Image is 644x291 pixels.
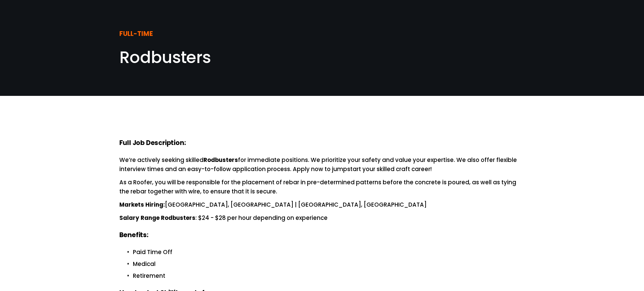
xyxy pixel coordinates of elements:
[119,201,165,209] strong: Markets Hiring:
[119,46,211,69] span: Rodbusters
[119,200,525,209] p: [GEOGRAPHIC_DATA], [GEOGRAPHIC_DATA] | [GEOGRAPHIC_DATA], [GEOGRAPHIC_DATA]
[119,230,148,240] strong: Benefits:
[204,156,238,164] strong: Rodbusters
[119,213,525,223] p: : $24 - $28 per hour depending on experience
[119,214,195,222] strong: Salary Range Rodbusters
[119,138,186,147] strong: Full Job Description:
[119,29,153,38] strong: FULL-TIME
[133,271,525,280] p: Retirement
[133,248,525,257] p: Paid Time Off
[119,155,525,174] p: We’re actively seeking skilled for immediate positions. We prioritize your safety and value your ...
[133,259,525,269] p: Medical
[119,178,525,196] p: As a Roofer, you will be responsible for the placement of rebar in pre-determined patterns before...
